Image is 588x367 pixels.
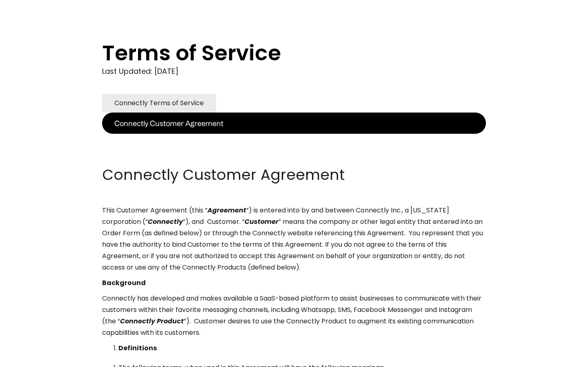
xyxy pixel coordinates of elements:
[102,165,486,185] h2: Connectly Customer Agreement
[102,205,486,273] p: This Customer Agreement (this “ ”) is entered into by and between Connectly Inc., a [US_STATE] co...
[114,97,204,109] div: Connectly Terms of Service
[8,352,49,364] aside: Language selected: English
[102,134,486,145] p: ‍
[102,293,486,338] p: Connectly has developed and makes available a SaaS-based platform to assist businesses to communi...
[120,316,184,326] em: Connectly Product
[102,65,486,77] div: Last Updated: [DATE]
[245,217,278,226] em: Customer
[102,278,146,287] strong: Background
[102,41,453,65] h1: Terms of Service
[16,353,49,364] ul: Language list
[148,217,183,226] em: Connectly
[114,117,223,129] div: Connectly Customer Agreement
[102,149,486,161] p: ‍
[207,206,246,215] em: Agreement
[118,343,157,353] strong: Definitions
